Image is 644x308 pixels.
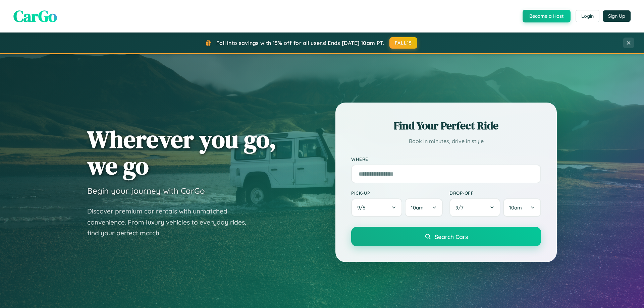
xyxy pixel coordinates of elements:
[87,206,255,239] p: Discover premium car rentals with unmatched convenience. From luxury vehicles to everyday rides, ...
[87,186,205,196] h3: Begin your journey with CarGo
[389,37,418,49] button: FALL15
[351,198,402,217] button: 9/6
[351,227,541,246] button: Search Cars
[435,233,468,240] span: Search Cars
[455,204,467,211] span: 9 / 7
[411,204,424,211] span: 10am
[351,118,541,133] h2: Find Your Perfect Ride
[405,198,443,217] button: 10am
[503,198,541,217] button: 10am
[449,190,541,196] label: Drop-off
[576,10,599,22] button: Login
[603,10,631,22] button: Sign Up
[351,190,443,196] label: Pick-up
[216,40,384,46] span: Fall into savings with 15% off for all users! Ends [DATE] 10am PT.
[509,204,522,211] span: 10am
[523,10,571,22] button: Become a Host
[87,126,276,179] h1: Wherever you go, we go
[351,136,541,146] p: Book in minutes, drive in style
[449,198,500,217] button: 9/7
[351,156,541,162] label: Where
[13,5,57,27] span: CarGo
[357,204,369,211] span: 9 / 6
